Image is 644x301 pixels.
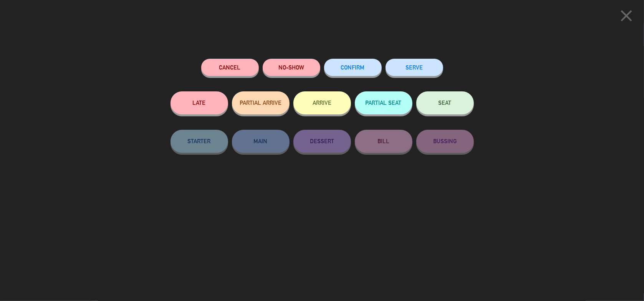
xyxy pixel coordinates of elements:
[614,6,638,28] button: close
[232,91,290,114] button: PARTIAL ARRIVE
[355,130,412,153] button: BILL
[416,91,474,114] button: SEAT
[341,64,365,71] span: CONFIRM
[201,59,259,76] button: Cancel
[416,130,474,153] button: BUSSING
[293,130,351,153] button: DESSERT
[617,6,636,25] i: close
[263,59,320,76] button: NO-SHOW
[355,91,412,114] button: PARTIAL SEAT
[324,59,382,76] button: CONFIRM
[439,99,452,106] span: SEAT
[232,130,290,153] button: MAIN
[386,59,443,76] button: SERVE
[171,130,228,153] button: STARTER
[293,91,351,114] button: ARRIVE
[171,91,228,114] button: LATE
[240,99,281,106] span: PARTIAL ARRIVE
